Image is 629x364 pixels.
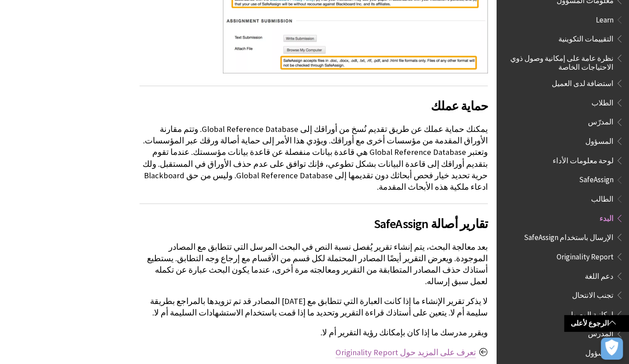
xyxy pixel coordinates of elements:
[139,327,488,338] p: ويقرر مدرسك ما إذا كان بإمكانك رؤية التقرير أم لا.
[585,134,614,146] span: المسؤول
[557,249,614,261] span: Originality Report
[585,345,614,357] span: المسؤول
[588,326,614,338] span: المدرس
[588,115,614,127] span: المدرّس
[139,203,488,233] h2: تقارير أصالة SafeAssign
[552,76,614,88] span: استضافة لدى العميل
[139,241,488,288] p: بعد معالجة البحث، يتم إنشاء تقرير يُفصل نسبة النص في البحث المرسل التي تتطابق مع المصادر الموجودة...
[591,191,614,203] span: الطالب
[335,347,476,358] a: تعرف على المزيد حول Originality Report
[553,153,614,165] span: لوحة معلومات الأداء
[139,296,488,319] p: لا يذكر تقرير الإنشاء ما إذا كانت العبارة التي تتطابق مع [DATE] المصادر قد تم تزويدها بالمراجع بط...
[601,338,623,360] button: فتح التفضيلات
[507,51,614,71] span: نظرة عامة على إمكانية وصول ذوي الاحتياجات الخاصة
[139,124,488,193] p: يمكنك حماية عملك عن طريق تقديم نُسخ من أوراقك إلى Global Reference Database. وتتم مقارنة الأوراق ...
[585,269,614,281] span: دعم اللغة
[568,307,614,319] span: إمكانية الوصول
[524,230,614,242] span: الإرسال باستخدام SafeAssign
[572,288,614,300] span: تجنب الانتحال
[502,12,624,168] nav: Book outline for Blackboard Learn Help
[591,95,614,107] span: الطلاب
[564,315,629,331] a: الرجوع لأعلى
[579,173,614,184] span: SafeAssign
[558,31,614,43] span: التقييمات التكوينية
[139,86,488,115] h2: حماية عملك
[596,12,614,24] span: Learn
[599,211,614,223] span: البدء
[502,173,624,361] nav: Book outline for Blackboard SafeAssign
